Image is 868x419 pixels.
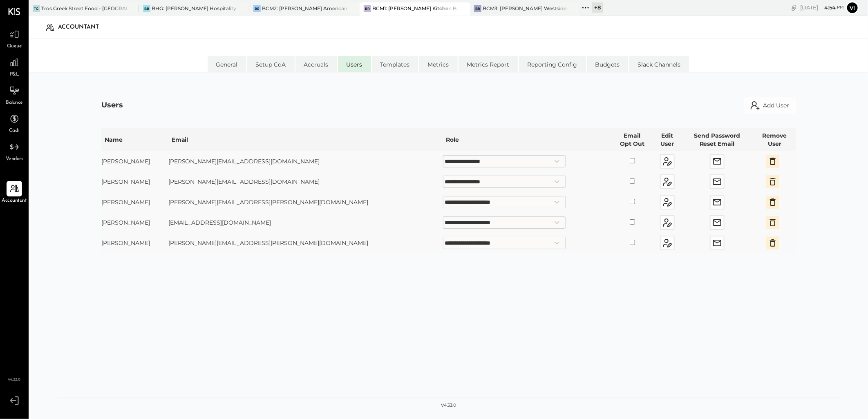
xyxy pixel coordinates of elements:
[101,212,168,233] td: [PERSON_NAME]
[247,56,295,72] li: Setup CoA
[483,5,568,12] div: BCM3: [PERSON_NAME] Westside Grill
[101,128,168,151] th: Name
[7,43,22,50] span: Queue
[0,181,28,205] a: Accountant
[101,233,168,253] td: [PERSON_NAME]
[0,55,28,78] a: P&L
[6,156,23,163] span: Vendors
[41,5,127,12] div: Tros Greek Street Food - [GEOGRAPHIC_DATA]
[101,151,168,172] td: [PERSON_NAME]
[168,151,443,172] td: [PERSON_NAME][EMAIL_ADDRESS][DOMAIN_NAME]
[143,5,150,12] div: BB
[372,56,418,72] li: Templates
[629,56,689,72] li: Slack Channels
[0,111,28,135] a: Cash
[611,128,653,151] th: Email Opt Out
[253,5,261,12] div: BS
[459,56,518,72] li: Metrics Report
[101,192,168,212] td: [PERSON_NAME]
[33,5,40,12] div: TG
[168,172,443,192] td: [PERSON_NAME][EMAIL_ADDRESS][DOMAIN_NAME]
[474,5,481,12] div: BR
[364,5,371,12] div: BR
[58,21,107,34] div: Accountant
[262,5,347,12] div: BCM2: [PERSON_NAME] American Cooking
[6,99,23,107] span: Balance
[0,27,28,50] a: Queue
[9,127,20,135] span: Cash
[295,56,337,72] li: Accruals
[101,100,123,111] div: Users
[168,212,443,233] td: [EMAIL_ADDRESS][DOMAIN_NAME]
[744,97,796,114] button: Add User
[846,1,859,14] button: Vi
[338,56,371,72] li: Users
[101,172,168,192] td: [PERSON_NAME]
[372,5,458,12] div: BCM1: [PERSON_NAME] Kitchen Bar Market
[152,5,237,12] div: BHG: [PERSON_NAME] Hospitality Group, LLC
[441,402,456,409] div: v 4.33.0
[519,56,586,72] li: Reporting Config
[168,128,443,151] th: Email
[0,139,28,163] a: Vendors
[2,197,27,205] span: Accountant
[753,128,796,151] th: Remove User
[208,56,246,72] li: General
[592,2,603,13] div: + 8
[0,83,28,107] a: Balance
[419,56,458,72] li: Metrics
[653,128,681,151] th: Edit User
[587,56,629,72] li: Budgets
[443,128,611,151] th: Role
[800,4,844,11] div: [DATE]
[10,71,19,78] span: P&L
[168,192,443,212] td: [PERSON_NAME][EMAIL_ADDRESS][PERSON_NAME][DOMAIN_NAME]
[681,128,753,151] th: Send Password Reset Email
[790,3,798,12] div: copy link
[168,233,443,253] td: [PERSON_NAME][EMAIL_ADDRESS][PERSON_NAME][DOMAIN_NAME]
